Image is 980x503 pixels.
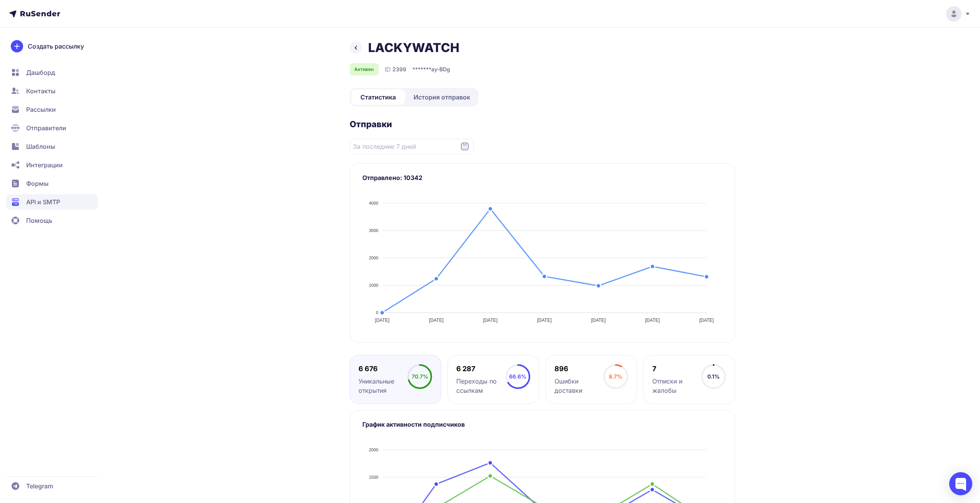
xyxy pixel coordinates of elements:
span: API и SMTP [26,197,60,207]
span: 70.7% [412,373,428,380]
span: Дашборд [26,68,55,77]
a: История отправок [407,89,477,105]
span: Telegram [26,481,53,491]
span: Рассылки [26,105,56,114]
div: 6 676 [358,364,407,373]
tspan: [DATE] [645,318,660,323]
div: 7 [652,364,701,373]
tspan: [DATE] [375,318,389,323]
span: Помощь [26,216,52,225]
div: Ошибки доставки [554,377,603,395]
tspan: 0 [376,310,378,315]
h3: График активности подписчиков [362,420,722,429]
span: Создать рассылку [28,42,84,51]
tspan: 1000 [369,283,378,288]
h2: Отправки [350,119,735,130]
div: 6 287 [456,364,505,373]
div: Переходы по ссылкам [456,377,505,395]
div: 896 [554,364,603,373]
a: Telegram [6,478,98,494]
tspan: 1500 [369,475,378,479]
tspan: [DATE] [429,318,443,323]
span: 2399 [392,66,406,73]
div: ID [385,65,406,74]
tspan: [DATE] [537,318,551,323]
span: Активен [354,66,374,72]
tspan: 2000 [369,256,378,260]
span: Отправители [26,123,66,133]
tspan: 3000 [369,228,378,233]
span: Шаблоны [26,142,55,151]
span: 0.1% [707,373,720,380]
span: 8.7% [609,373,622,380]
span: Интеграции [26,160,63,170]
tspan: [DATE] [591,318,606,323]
div: Уникальные открытия [358,377,407,395]
span: Статистика [360,93,396,102]
span: Формы [26,179,49,188]
tspan: 2000 [369,447,378,452]
tspan: [DATE] [483,318,498,323]
h3: Отправлено: 10342 [362,173,722,182]
span: История отправок [414,93,470,102]
div: Отписки и жалобы [652,377,701,395]
tspan: [DATE] [699,318,714,323]
h1: LACKYWATCH [368,40,459,56]
span: ay-BDg [431,66,450,73]
tspan: 4000 [369,201,378,205]
input: Datepicker input [350,139,474,154]
a: Статистика [351,89,405,105]
span: 66.6% [509,373,526,380]
span: Контакты [26,86,55,96]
